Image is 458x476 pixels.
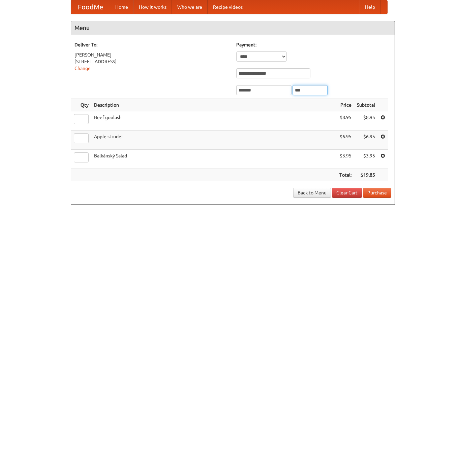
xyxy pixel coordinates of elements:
div: [PERSON_NAME] [74,51,230,58]
a: Who we are [172,0,208,14]
td: $6.95 [337,131,354,150]
a: Help [360,0,380,14]
a: Clear Cart [332,188,362,198]
a: Home [110,0,133,14]
td: $3.95 [354,150,378,169]
th: Description [91,99,337,111]
th: Qty [71,99,91,111]
td: $8.95 [337,111,354,131]
h5: Payment: [236,41,391,48]
button: Purchase [363,188,391,198]
th: Subtotal [354,99,378,111]
td: $8.95 [354,111,378,131]
div: [STREET_ADDRESS] [74,58,230,65]
th: $19.85 [354,169,378,181]
a: Recipe videos [208,0,248,14]
td: $6.95 [354,131,378,150]
th: Price [337,99,354,111]
a: FoodMe [71,0,110,14]
td: Beef goulash [91,111,337,131]
td: Balkánský Salad [91,150,337,169]
td: $3.95 [337,150,354,169]
a: How it works [133,0,172,14]
h4: Menu [71,21,395,35]
th: Total: [337,169,354,181]
h5: Deliver To: [74,41,230,48]
a: Back to Menu [293,188,331,198]
td: Apple strudel [91,131,337,150]
a: Change [74,66,91,71]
